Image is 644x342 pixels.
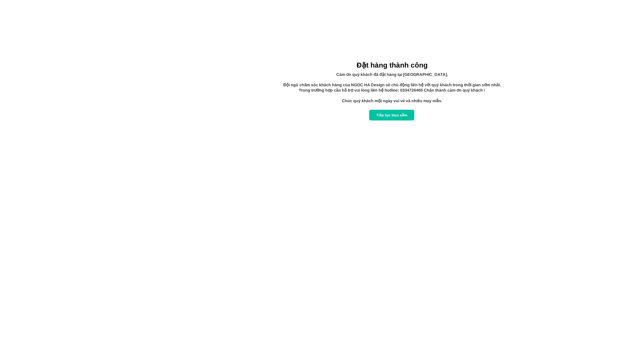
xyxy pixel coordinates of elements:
span: Chúc quý khách một ngày vui vẻ và nhiều may mắn. [342,99,442,103]
a: Tiếp tục mua sắm [369,110,414,121]
div: Tiếp tục mua sắm [369,112,414,118]
h5: Đặt hàng thành công [274,61,511,69]
span: Cảm ơn quý khách đã đặt hàng tại [GEOGRAPHIC_DATA]. [336,72,448,77]
span: Đội ngũ chăm sóc khách hàng của NGOC HA Design sẽ chủ động liên hệ với quý khách trong thời gian ... [283,83,501,92]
